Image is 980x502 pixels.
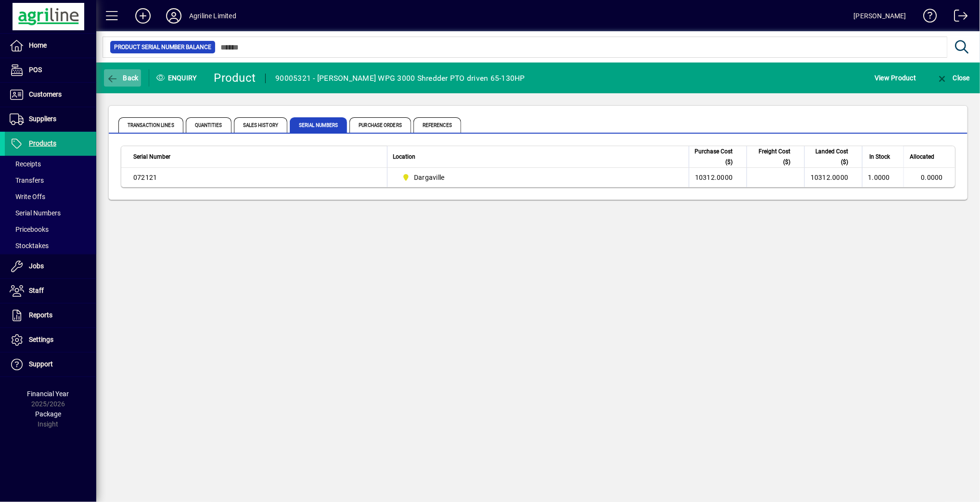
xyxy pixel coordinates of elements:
[121,168,387,187] td: 072121
[916,2,937,33] a: Knowledge Base
[189,8,236,24] div: Agriline Limited
[29,115,56,123] span: Suppliers
[5,172,96,188] a: Transfers
[872,69,918,87] button: View Product
[349,117,411,133] span: Purchase Orders
[10,226,49,233] span: Pricebooks
[29,311,52,319] span: Reports
[910,151,934,162] span: Allocated
[10,176,44,184] span: Transfers
[186,117,232,133] span: Quantities
[5,58,96,82] a: POS
[862,168,904,187] td: 1.0000
[27,390,69,398] span: Financial Year
[875,70,916,86] span: View Product
[5,238,96,254] a: Stocktakes
[868,151,899,162] div: In Stock
[934,69,972,87] button: Close
[5,303,96,327] a: Reports
[804,168,862,187] td: 10312.0000
[753,146,799,167] div: Freight Cost ($)
[133,151,170,162] span: Serial Number
[869,151,890,162] span: In Stock
[811,146,849,167] span: Landed Cost ($)
[5,34,96,58] a: Home
[290,117,347,133] span: Serial Numbers
[118,117,183,133] span: Transaction Lines
[689,168,747,187] td: 10312.0000
[5,254,96,278] a: Jobs
[947,2,968,33] a: Logout
[106,74,139,82] span: Back
[10,242,49,250] span: Stocktakes
[29,360,53,368] span: Support
[910,151,943,162] div: Allocated
[695,146,733,167] span: Purchase Cost ($)
[133,151,381,162] div: Serial Number
[398,172,678,183] span: Dargaville
[29,90,62,98] span: Customers
[5,156,96,172] a: Receipts
[29,66,42,74] span: POS
[393,151,416,162] span: Location
[5,221,96,238] a: Pricebooks
[413,117,461,133] span: References
[5,83,96,107] a: Customers
[10,209,61,217] span: Serial Numbers
[5,279,96,303] a: Staff
[854,8,906,24] div: [PERSON_NAME]
[695,146,742,167] div: Purchase Cost ($)
[5,107,96,131] a: Suppliers
[5,205,96,221] a: Serial Numbers
[5,188,96,205] a: Write Offs
[10,193,45,201] span: Write Offs
[753,146,791,167] span: Freight Cost ($)
[29,41,47,49] span: Home
[414,173,445,182] span: Dargaville
[936,74,970,82] span: Close
[128,7,158,25] button: Add
[29,287,44,294] span: Staff
[393,151,683,162] div: Location
[5,328,96,352] a: Settings
[903,168,955,187] td: 0.0000
[275,71,525,86] div: 90005321 - [PERSON_NAME] WPG 3000 Shredder PTO driven 65-130HP
[10,160,41,168] span: Receipts
[29,139,56,147] span: Products
[35,410,61,418] span: Package
[29,262,44,270] span: Jobs
[5,352,96,376] a: Support
[104,69,141,87] button: Back
[96,69,149,87] app-page-header-button: Back
[926,69,980,87] app-page-header-button: Close enquiry
[29,336,53,343] span: Settings
[234,117,287,133] span: Sales History
[811,146,857,167] div: Landed Cost ($)
[149,70,207,86] div: Enquiry
[214,70,256,86] div: Product
[158,7,189,25] button: Profile
[114,42,211,52] span: Product Serial Number Balance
